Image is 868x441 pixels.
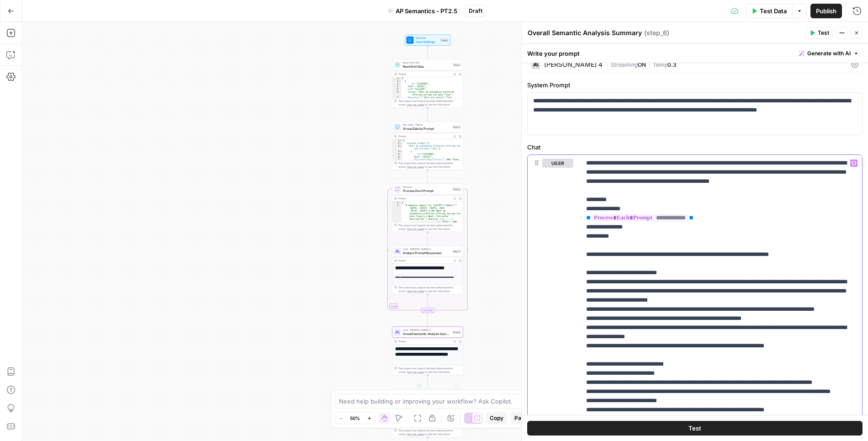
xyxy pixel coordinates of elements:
[469,7,482,15] span: Draft
[403,247,450,251] span: LLM · [PERSON_NAME] 4
[440,38,449,42] div: Inputs
[392,91,402,96] div: 6
[452,249,461,253] div: Step 4
[398,134,450,138] div: Output
[427,107,429,121] g: Edge from step_1 to step_2
[810,4,842,18] button: Publish
[644,28,669,37] span: ( step_6 )
[427,313,429,326] g: Edge from step_3-iteration-end to step_6
[452,125,461,129] div: Step 2
[416,39,439,44] span: Input Settings
[398,259,450,262] div: Output
[392,85,402,88] div: 4
[398,286,461,293] div: This output is too large & has been abbreviated for review. to view the full content.
[403,331,450,336] span: Overall Semantic Analysis Summary
[453,63,461,67] div: Step 1
[392,202,402,204] div: 1
[421,308,434,313] div: Complete
[392,83,402,85] div: 3
[746,4,792,18] button: Test Data
[392,145,402,150] div: 3
[392,150,402,153] div: 4
[403,188,450,193] span: Process Each Prompt
[452,330,461,334] div: Step 6
[392,308,463,313] div: Complete
[795,48,863,59] button: Generate with AI
[398,223,461,231] div: This output is too large & has been abbreviated for review. to view the full content.
[403,64,451,69] span: Read Grid Data
[403,61,451,64] span: Read from Grid
[392,142,402,145] div: 2
[392,80,402,83] div: 2
[403,328,450,332] span: LLM · [PERSON_NAME] 4
[396,6,457,16] span: AP Semantics - PT2.5
[407,228,424,230] span: Copy the output
[392,153,402,156] div: 5
[392,77,402,80] div: 1
[400,142,402,145] span: Toggle code folding, rows 2 through 10
[392,88,402,91] div: 5
[427,170,429,183] g: Edge from step_2 to step_3
[392,59,463,108] div: Read from GridRead Grid DataStep 1Output[ { "__id":"12019966", "Week":"[DATE]", "LLM":"ChatGPT", ...
[638,61,646,68] span: ON
[382,4,463,18] button: AP Semantics - PT2.5
[398,161,461,169] div: This output is too large & has been abbreviated for review. to view the full content.
[542,159,573,168] button: user
[427,232,429,245] g: Edge from step_3 to step_4
[398,367,461,374] div: This output is too large & has been abbreviated for review. to view the full content.
[427,45,429,58] g: Edge from start to step_1
[527,143,863,152] label: Chat
[392,35,463,46] div: WorkflowInput SettingsInputs
[427,375,429,388] g: Edge from step_6 to step_5
[392,159,402,263] div: 7
[514,414,529,422] span: Paste
[653,61,667,68] span: Temp
[805,27,833,39] button: Test
[392,156,402,159] div: 6
[407,433,424,436] span: Copy the output
[403,250,450,255] span: Analyze Prompt Responses
[667,61,677,68] span: 0.3
[400,139,402,142] span: Toggle code folding, rows 1 through 11
[399,80,402,83] span: Toggle code folding, rows 2 through 8
[350,414,360,422] span: 50%
[399,77,402,80] span: Toggle code folding, rows 1 through 9
[398,340,450,343] div: Output
[400,150,402,153] span: Toggle code folding, rows 4 through 8
[528,28,642,37] textarea: Overall Semantic Analysis Summary
[527,80,863,90] label: System Prompt
[398,72,450,76] div: Output
[392,204,402,393] div: 2
[416,36,439,40] span: Workflow
[816,6,836,16] span: Publish
[400,145,402,148] span: Toggle code folding, rows 3 through 9
[760,6,787,16] span: Test Data
[522,44,868,63] div: Write your prompt
[646,59,653,69] span: |
[392,122,463,170] div: Run Code · PythonGroup Data by PromptStep 2Output{ "grouped_prompts":{ "Best ap automation platfo...
[398,99,461,106] div: This output is too large & has been abbreviated for review. to view the full content.
[611,61,638,68] span: Streaming
[490,414,503,422] span: Copy
[407,290,424,292] span: Copy the output
[403,126,450,131] span: Group Data by Prompt
[486,412,507,424] button: Copy
[606,59,611,69] span: |
[688,424,701,433] span: Test
[452,187,461,191] div: Step 3
[403,185,450,189] span: Iteration
[398,429,461,436] div: This output is too large & has been abbreviated for review. to view the full content.
[399,202,402,204] span: Toggle code folding, rows 1 through 3
[544,61,603,68] div: [PERSON_NAME] 4
[807,49,851,58] span: Generate with AI
[403,123,450,127] span: Run Code · Python
[407,371,424,373] span: Copy the output
[407,103,424,106] span: Copy the output
[511,412,533,424] button: Paste
[392,184,463,232] div: LoopIterationProcess Each PromptStep 3Output[ "# Semantic Report for ChatGPT\n**Weeks:** [DATE], ...
[818,29,829,37] span: Test
[407,165,424,168] span: Copy the output
[527,421,863,436] button: Test
[398,197,450,200] div: Output
[392,139,402,142] div: 1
